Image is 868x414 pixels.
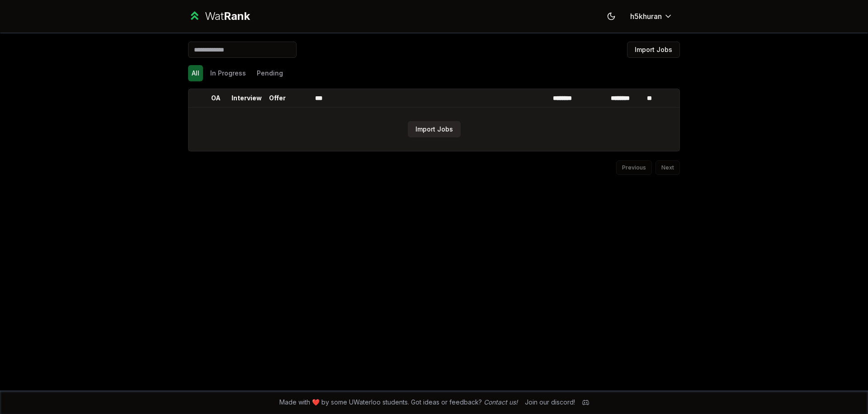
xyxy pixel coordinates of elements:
[188,9,250,24] a: WatRank
[205,9,250,24] div: Wat
[627,42,680,58] button: Import Jobs
[188,65,203,81] button: All
[623,8,680,24] button: h5khuran
[253,65,287,81] button: Pending
[484,398,518,406] a: Contact us!
[211,94,221,103] p: OA
[630,11,662,22] span: h5khuran
[408,121,461,137] button: Import Jobs
[279,398,518,407] span: Made with ❤️ by some UWaterloo students. Got ideas or feedback?
[207,65,250,81] button: In Progress
[224,9,250,23] span: Rank
[525,398,575,407] div: Join our discord!
[269,94,286,103] p: Offer
[231,94,262,103] p: Interview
